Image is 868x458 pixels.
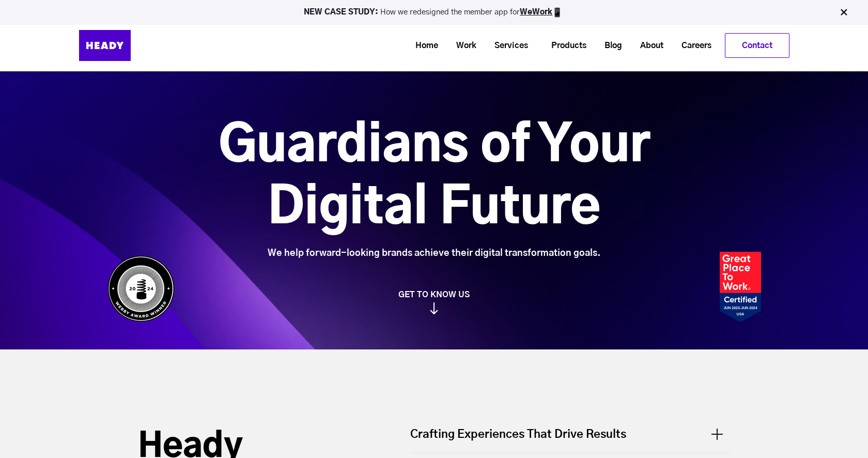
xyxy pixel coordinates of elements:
p: How we redesigned the member app for [5,7,863,18]
img: app emoji [552,7,563,18]
div: Crafting Experiences That Drive Results [410,426,731,453]
img: Heady_WebbyAward_Winner-4 [107,255,175,322]
a: Products [538,36,592,55]
a: Contact [725,34,789,57]
a: Careers [669,36,717,55]
img: arrow_down [430,308,438,320]
h1: Guardians of Your Digital Future [161,115,708,239]
a: Services [482,36,533,55]
div: We help forward-looking brands achieve their digital transformation goals. [161,248,708,259]
div: Navigation Menu [157,33,789,58]
a: Home [402,36,443,55]
img: Close Bar [839,7,849,18]
a: GET TO KNOW US [102,289,766,314]
img: Heady_Logo_Web-01 (1) [79,30,131,61]
a: Blog [592,36,627,55]
a: Work [443,36,482,55]
a: About [627,36,669,55]
a: WeWork [520,8,552,16]
img: Heady_2023_Certification_Badge [720,252,761,322]
strong: NEW CASE STUDY: [304,8,380,16]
